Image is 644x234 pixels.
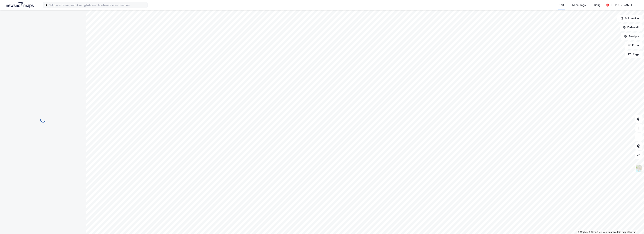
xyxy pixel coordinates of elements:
img: spinner.a6d8c91a73a9ac5275cf975e30b51cfb.svg [40,117,46,123]
a: Improve this map [608,231,626,233]
div: [PERSON_NAME] [611,3,632,7]
iframe: Chat Widget [625,216,644,234]
button: Bokmerker [617,15,643,22]
a: OpenStreetMap [589,231,607,233]
button: Analyse [621,33,643,40]
input: Søk på adresse, matrikkel, gårdeiere, leietakere eller personer [47,2,147,8]
img: Z [635,165,642,172]
button: Datasett [620,24,643,31]
div: Kart [559,3,564,7]
div: Mine Tags [572,3,586,7]
div: Bolig [594,3,601,7]
div: Kontrollprogram for chat [625,216,644,234]
a: Mapbox [578,231,588,233]
img: logo.a4113a55bc3d86da70a041830d287a7e.svg [6,2,34,8]
button: Tags [625,51,643,58]
button: Filter [625,42,643,49]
